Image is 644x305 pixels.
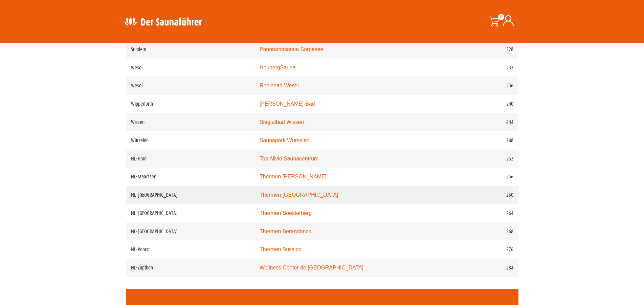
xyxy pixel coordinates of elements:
td: NL-Maarssen [126,168,254,186]
td: Sundern [126,40,254,59]
td: NL-Zupthen [126,259,254,277]
td: NL-Voorst [126,240,254,259]
td: Wesel [126,59,254,77]
a: Thermen Berendonck [260,228,311,234]
td: 240 [448,95,518,113]
a: Thermen Bussloo [260,246,302,252]
td: NL-[GEOGRAPHIC_DATA] [126,222,254,241]
td: 284 [448,259,518,277]
td: 276 [448,240,518,259]
td: 260 [448,186,518,204]
a: Saunapark Würselen [260,137,310,143]
td: Wissen [126,113,254,131]
a: Wellness Center de [GEOGRAPHIC_DATA] [260,265,363,270]
td: 252 [448,150,518,168]
td: 228 [448,40,518,59]
a: Rheinbad Wesel [260,83,299,88]
td: 232 [448,59,518,77]
a: Thermen [GEOGRAPHIC_DATA] [260,192,338,198]
td: Würselen [126,131,254,150]
a: Thermen [PERSON_NAME] [260,174,327,179]
td: 236 [448,77,518,95]
td: 256 [448,168,518,186]
td: NL-[GEOGRAPHIC_DATA] [126,186,254,204]
span: 0 [498,14,504,20]
td: 244 [448,113,518,131]
td: 248 [448,131,518,150]
a: Siegtalbad Wissen [260,119,304,125]
a: HeubergSauna [260,65,296,70]
a: Panoramasauna Sorpesee [260,46,323,52]
a: Top Alivio Saunacentrum [260,156,318,161]
a: Thermen Soesterberg [260,210,312,216]
td: NL-Horn [126,150,254,168]
td: 268 [448,222,518,241]
td: NL-[GEOGRAPHIC_DATA] [126,204,254,222]
a: [PERSON_NAME]-Bad [260,101,315,107]
td: 264 [448,204,518,222]
td: Wipperfürth [126,95,254,113]
td: Wesel [126,77,254,95]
